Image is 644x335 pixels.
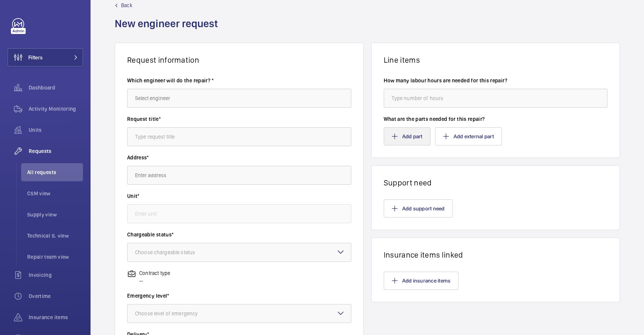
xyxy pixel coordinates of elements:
h1: Line items [384,55,608,65]
label: Address* [127,154,351,161]
h1: New engineer request [115,17,223,43]
span: Requests [29,147,83,155]
h1: Support need [384,178,608,187]
p: -- [139,277,170,284]
h1: Insurance items linked [384,250,608,259]
input: Type request title [127,127,351,146]
label: How many labour hours are needed for this repair? [384,77,608,84]
p: Contract type [139,269,170,277]
label: Request title* [127,115,351,123]
span: Insurance items [29,313,83,321]
label: Chargeable status* [127,231,351,238]
button: Add insurance items [384,272,459,290]
div: Choose level of emergency [135,310,217,317]
input: Enter unit [127,204,351,223]
label: Emergency level* [127,292,351,299]
button: Add part [384,127,430,145]
span: Back [121,2,132,9]
label: Unit* [127,192,351,200]
span: Units [29,126,83,134]
input: Enter address [127,166,351,185]
span: Dashboard [29,84,83,91]
input: Select engineer [127,89,351,108]
span: Activity Monitoring [29,105,83,113]
input: Type number of hours [384,89,608,108]
span: Supply view [27,211,83,218]
span: Repair team view [27,253,83,261]
button: Add support need [384,199,453,218]
span: Filters [28,54,43,61]
label: Which engineer will do the repair? * [127,77,351,84]
button: Add external part [435,127,502,145]
h1: Request information [127,55,351,65]
span: Technical S. view [27,232,83,239]
span: CSM view [27,190,83,197]
div: Choose chargeable status [135,249,214,256]
span: Invoicing [29,271,83,279]
span: All requests [27,168,83,176]
span: Overtime [29,292,83,300]
label: What are the parts needed for this repair? [384,115,608,123]
button: Filters [8,48,83,66]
